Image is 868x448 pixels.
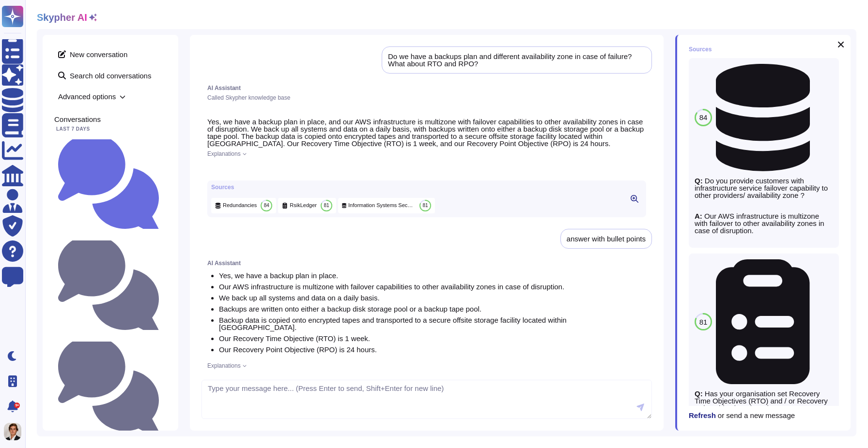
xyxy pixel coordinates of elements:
[54,116,167,123] div: Conversations
[689,58,839,248] div: Click to preview/edit this source
[219,335,646,342] li: Our Recovery Time Objective (RTO) is 1 week.
[207,85,646,91] div: AI Assistant
[695,177,833,199] p: Do you provide customers with infrastructure service failover capability to other providers/ avai...
[695,212,833,234] p: Our AWS infrastructure is multizone with failover to other availability zones in case of disruption.
[219,283,646,290] li: Our AWS infrastructure is multizone with failover capabilities to other availability zones in cas...
[219,272,646,279] li: Yes, we have a backup plan in place.
[219,316,646,331] li: Backup data is copied onto encrypted tapes and transported to a secure offsite storage facility l...
[567,235,646,242] div: answer with bullet points
[818,64,833,79] button: Enable this source
[348,202,416,209] span: Information Systems Security Policies
[324,203,329,208] span: 81
[278,198,336,213] div: Click to preview/edit this source
[54,127,167,132] div: Last 7 days
[338,198,435,213] div: Click to preview/edit this source
[227,165,234,173] button: Dislike this response
[2,421,28,442] button: user
[699,318,708,326] span: 81
[211,184,435,190] div: Sources
[14,403,20,408] div: 9+
[695,212,702,220] strong: A:
[422,203,428,208] span: 81
[54,46,167,62] span: New conversation
[689,412,716,419] span: Refresh
[699,114,708,121] span: 84
[223,202,257,209] span: Redundancies
[695,390,833,412] p: Has your organisation set Recovery Time Objectives (RTO) and / or Recovery Point Objectives (RPO)?
[207,118,646,147] p: Yes, we have a backup plan in place, and our AWS infrastructure is multizone with failover capabi...
[54,68,167,83] span: Search old conversations
[835,39,847,50] button: Close panel
[219,346,646,353] li: Our Recovery Point Objective (RPO) is 24 hours.
[4,423,21,440] img: user
[264,203,269,208] span: 84
[211,198,276,213] div: Click to preview/edit this source
[219,305,646,313] li: Backups are written onto either a backup disk storage pool or a backup tape pool.
[207,94,290,101] span: Called Skypher knowledge base
[207,165,215,173] button: Copy this response
[217,164,225,172] button: Like this response
[207,151,241,157] span: Explanations
[627,193,642,205] button: Click to view sources in the right panel
[695,389,703,398] strong: Q:
[695,177,703,185] strong: Q:
[37,12,87,23] h2: Skypher AI
[818,259,833,275] button: Disable this source
[689,46,712,52] div: Sources
[207,260,646,266] div: AI Assistant
[290,202,317,209] span: RsikLedger
[689,412,839,419] div: or send a new message
[388,53,646,67] div: Do we have a backups plan and different availability zone in case of failure? What about RTO and ...
[207,363,241,369] span: Explanations
[54,89,167,104] span: Advanced options
[219,294,646,301] li: We back up all systems and data on a daily basis.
